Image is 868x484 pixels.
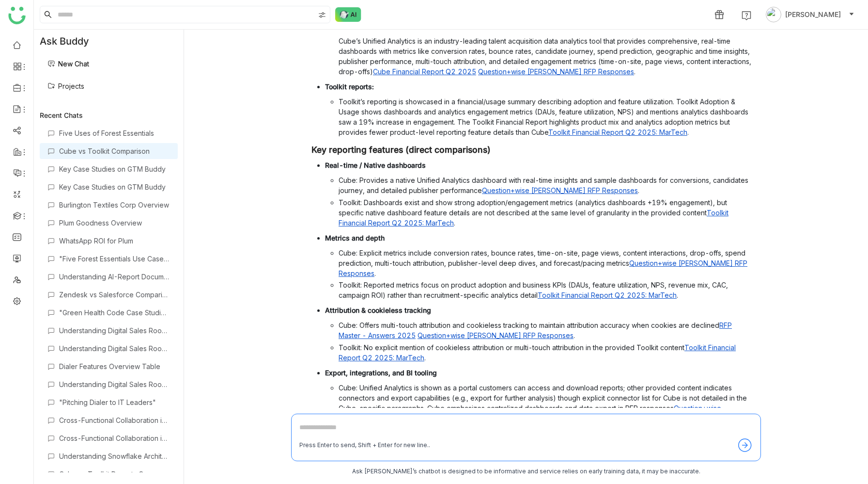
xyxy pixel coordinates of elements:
[34,30,184,53] div: Ask Buddy
[59,470,170,478] div: Cube vs Toolkit Reports Comparison
[325,369,437,377] strong: Export, integrations, and BI tooling
[766,7,781,22] img: avatar
[339,343,736,362] a: Toolkit Financial Report Q2 2025: MarTech
[59,183,170,191] div: Key Case Studies on GTM Buddy
[742,11,751,20] img: help.svg
[59,147,170,155] div: Cube vs Toolkit Comparison
[478,67,634,76] a: Question+wise [PERSON_NAME] RFP Responses
[339,248,753,278] li: Cube: Explicit metrics include conversion rates, bounce rates, time-on-site, page views, content ...
[538,291,677,299] a: Toolkit Financial Report Q2 2025: MarTech
[339,197,753,228] li: Toolkit: Dashboards exist and show strong adoption/engagement metrics (analytics dashboards +19% ...
[59,398,170,406] div: "Pitching Dialer to IT Leaders"
[59,362,170,371] div: Dialer Features Overview Table
[59,326,170,335] div: Understanding Digital Sales Rooms
[59,434,170,442] div: Cross-Functional Collaboration in Sales
[299,441,430,450] div: Press Enter to send, Shift + Enter for new line..
[291,467,761,476] div: Ask [PERSON_NAME]’s chatbot is designed to be informative and service relies on early training da...
[59,219,170,227] div: Plum Goodness Overview
[335,7,361,22] img: ask-buddy-normal.svg
[373,67,476,76] a: Cube Financial Report Q2 2025
[339,209,728,227] a: Toolkit Financial Report Q2 2025: MarTech
[339,97,753,137] li: Toolkit’s reporting is showcased in a financial/usage summary describing adoption and feature uti...
[339,259,747,277] a: Question+wise [PERSON_NAME] RFP Responses
[339,342,753,363] li: Toolkit: No explicit mention of cookieless attribution or multi-touch attribution in the provided...
[339,175,753,195] li: Cube: Provides a native Unified Analytics dashboard with real-time insights and sample dashboards...
[59,416,170,424] div: Cross-Functional Collaboration in GTM Buddy
[325,82,374,91] strong: Toolkit reports:
[59,255,170,263] div: "Five Forest Essentials Use Cases"
[47,82,84,90] a: Projects
[418,331,573,339] a: Question+wise [PERSON_NAME] RFP Responses
[325,234,385,242] strong: Metrics and depth
[325,161,426,169] strong: Real-time / Native dashboards
[59,344,170,353] div: Understanding Digital Sales Rooms
[318,11,326,19] img: search-type.svg
[59,273,170,281] div: Understanding AI-Report Document
[47,60,89,68] a: New Chat
[482,186,638,194] a: Question+wise [PERSON_NAME] RFP Responses
[59,290,170,299] div: Zendesk vs Salesforce Comparison
[325,306,431,314] strong: Attribution & cookieless tracking
[59,308,170,317] div: "Green Health Code Case Studies"
[339,280,753,300] li: Toolkit: Reported metrics focus on product adoption and business KPIs (DAUs, feature utilization,...
[339,26,753,77] li: Cube’s reporting is presented as part of a broader “Core analytics platform” and “Unified Analyti...
[311,145,753,155] h3: Key reporting features (direct comparisons)
[339,320,753,340] li: Cube: Offers multi-touch attribution and cookieless tracking to maintain attribution accuracy whe...
[59,452,170,460] div: Understanding Snowflake Architecture
[8,7,26,24] img: logo
[764,7,856,22] button: [PERSON_NAME]
[40,111,178,119] div: Recent Chats
[59,380,170,388] div: Understanding Digital Sales Rooms
[59,237,170,245] div: WhatsApp ROI for Plum
[339,383,753,423] li: Cube: Unified Analytics is shown as a portal customers can access and download reports; other pro...
[548,128,687,136] a: Toolkit Financial Report Q2 2025: MarTech
[59,129,170,137] div: Five Uses of Forest Essentials
[59,165,170,173] div: Key Case Studies on GTM Buddy
[59,201,170,209] div: Burlington Textiles Corp Overview
[785,9,841,20] span: [PERSON_NAME]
